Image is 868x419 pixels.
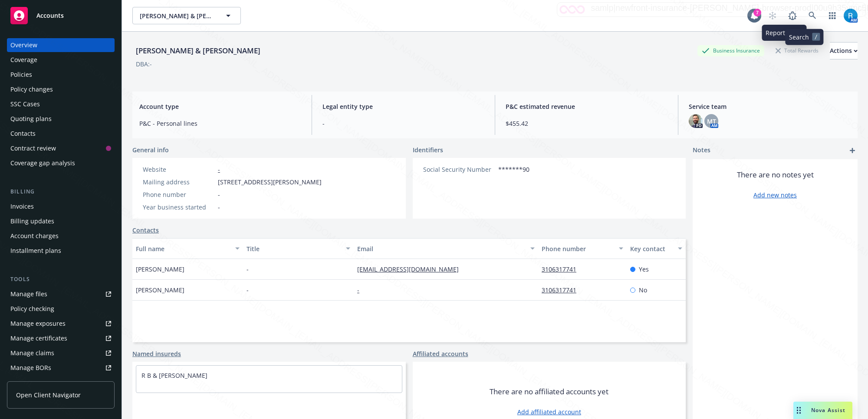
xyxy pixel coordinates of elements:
span: There are no affiliated accounts yet [490,386,608,397]
a: Contacts [7,127,115,141]
span: No [639,285,647,295]
div: Mailing address [143,177,214,187]
button: [PERSON_NAME] & [PERSON_NAME] [132,7,241,24]
span: [PERSON_NAME] [136,285,184,295]
a: 3106317741 [542,265,583,273]
a: Accounts [7,3,115,28]
a: R B & [PERSON_NAME] [141,371,207,380]
div: Invoices [10,200,34,213]
div: Policy changes [10,82,53,96]
div: Social Security Number [423,165,495,174]
a: Account charges [7,229,115,243]
button: Phone number [538,238,627,259]
div: Website [143,165,214,174]
img: photo [844,9,858,23]
a: 3106317741 [542,286,583,294]
span: [PERSON_NAME] [136,265,184,274]
a: Invoices [7,200,115,213]
a: SSC Cases [7,97,115,111]
a: Manage files [7,287,115,301]
a: Named insureds [132,349,181,358]
a: Start snowing [764,7,781,24]
a: Coverage [7,53,115,67]
div: Coverage gap analysis [10,156,75,170]
span: - [218,190,220,199]
span: [PERSON_NAME] & [PERSON_NAME] [140,11,215,20]
span: Open Client Navigator [16,390,81,399]
span: Nova Assist [811,406,845,414]
div: Manage BORs [10,361,51,375]
div: Title [247,244,341,253]
button: Nova Assist [793,402,852,419]
a: - [357,286,366,294]
div: SSC Cases [10,97,40,111]
button: Email [354,238,538,259]
a: - [218,165,220,173]
div: Business Insurance [697,45,764,56]
a: Switch app [824,7,841,24]
div: DBA: - [136,59,152,69]
span: - [218,203,220,212]
div: [PERSON_NAME] & [PERSON_NAME] [132,45,264,56]
div: 7 [753,9,761,16]
a: Coverage gap analysis [7,156,115,170]
div: Manage files [10,287,47,301]
a: Quoting plans [7,112,115,126]
button: Actions [830,42,858,59]
a: [EMAIL_ADDRESS][DOMAIN_NAME] [357,265,466,273]
a: Contacts [132,226,159,235]
a: Affiliated accounts [413,349,468,358]
div: Manage certificates [10,331,67,345]
span: P&C estimated revenue [506,102,667,111]
a: Billing updates [7,214,115,228]
div: Contacts [10,127,36,141]
div: Email [357,244,525,253]
div: Tools [7,275,115,284]
button: Title [243,238,354,259]
span: Identifiers [413,145,443,154]
span: $455.42 [506,119,667,128]
a: add [847,145,858,156]
div: Drag to move [793,402,804,419]
div: Billing updates [10,214,54,228]
span: Account type [139,102,301,111]
div: Full name [136,244,230,253]
span: Notes [693,145,710,156]
span: - [247,285,249,295]
div: Phone number [143,190,214,199]
div: Coverage [10,53,37,67]
a: Report a Bug [784,7,801,24]
a: Installment plans [7,244,115,258]
div: Overview [10,38,37,52]
div: Contract review [10,141,56,155]
a: Search [804,7,821,24]
div: Year business started [143,203,214,212]
a: Contract review [7,141,115,155]
button: Full name [132,238,243,259]
span: Legal entity type [322,102,484,111]
a: Policies [7,68,115,82]
div: Phone number [542,244,614,253]
span: Service team [689,102,851,111]
button: Key contact [627,238,686,259]
div: Actions [830,43,858,59]
a: Manage BORs [7,361,115,375]
a: Overview [7,38,115,52]
span: - [247,265,249,274]
div: Billing [7,187,115,196]
div: Installment plans [10,244,61,258]
a: Add affiliated account [517,407,581,416]
span: [STREET_ADDRESS][PERSON_NAME] [218,177,322,187]
a: Add new notes [753,190,797,200]
span: MT [707,117,716,126]
span: P&C - Personal lines [139,119,301,128]
div: Policies [10,68,32,82]
span: - [322,119,484,128]
a: Policy changes [7,82,115,96]
div: Total Rewards [771,45,823,56]
span: Yes [639,265,649,274]
a: Manage exposures [7,317,115,331]
img: photo [689,114,703,128]
div: Quoting plans [10,112,52,126]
